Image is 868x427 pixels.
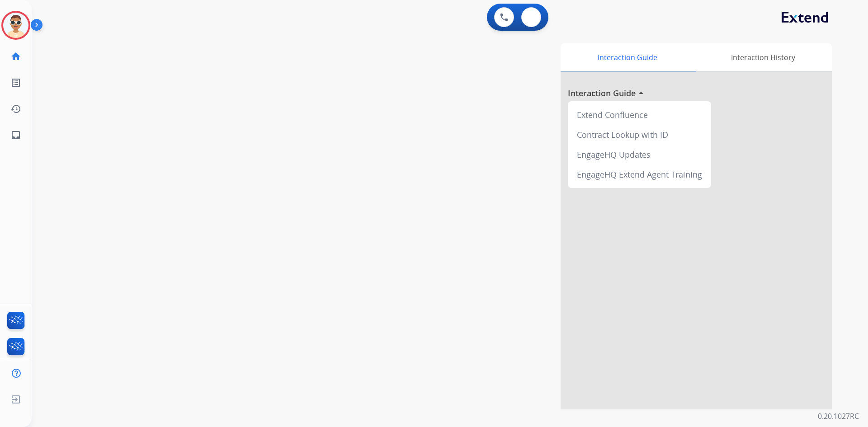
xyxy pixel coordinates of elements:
[694,43,832,71] div: Interaction History
[10,103,21,114] mat-icon: history
[571,125,708,145] div: Contract Lookup with ID
[10,51,21,62] mat-icon: home
[571,105,708,125] div: Extend Confluence
[3,13,28,38] img: avatar
[10,130,21,141] mat-icon: inbox
[571,145,708,164] div: EngageHQ Updates
[818,411,859,422] p: 0.20.1027RC
[571,164,708,184] div: EngageHQ Extend Agent Training
[561,43,694,71] div: Interaction Guide
[10,77,21,88] mat-icon: list_alt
